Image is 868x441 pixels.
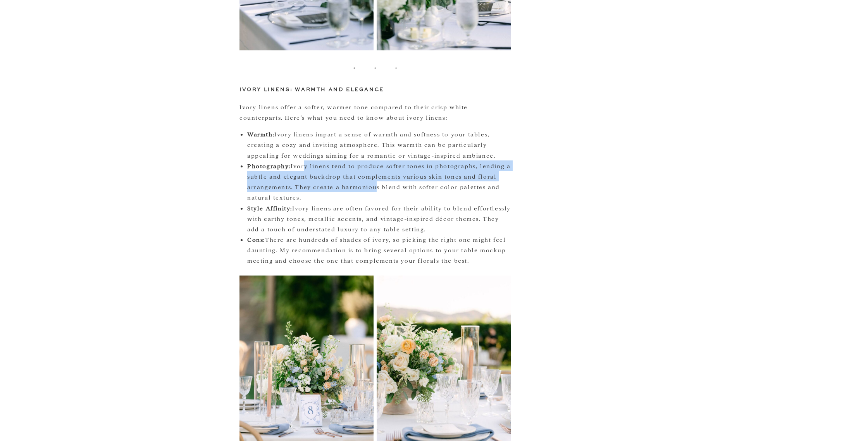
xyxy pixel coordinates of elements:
[247,129,511,160] li: Ivory linens impart a sense of warmth and softness to your tables, creating a cozy and inviting a...
[247,130,274,138] strong: Warmth:
[247,234,511,266] li: There are hundreds of shades of ivory, so picking the right one might feel daunting. My recommend...
[239,87,384,92] strong: Ivory Linens: Warmth and Elegance
[239,102,511,122] p: Ivory linens offer a softer, warmer tone compared to their crisp white counterparts. Here’s what ...
[247,160,511,203] li: Ivory linens tend to produce softer tones in photographs, lending a subtle and elegant backdrop t...
[247,204,292,212] strong: Style Affinity:
[247,203,511,234] li: Ivory linens are often favored for their ability to blend effortlessly with earthy tones, metalli...
[247,162,291,169] strong: Photography:
[247,236,265,243] strong: Cons:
